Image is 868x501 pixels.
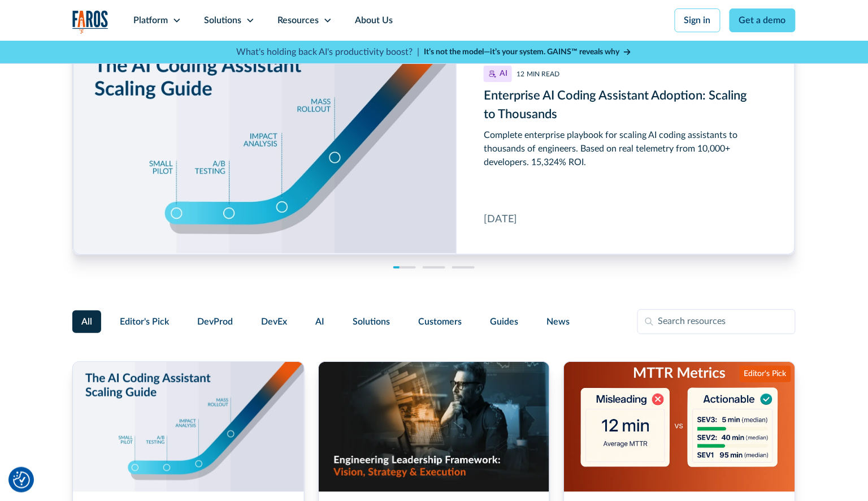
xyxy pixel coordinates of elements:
[72,10,108,33] a: home
[424,48,619,56] strong: It’s not the model—it’s your system. GAINS™ reveals why
[13,472,30,489] img: Revisit consent button
[236,45,419,59] p: What's holding back AI's productivity boost? |
[73,38,795,254] a: Enterprise AI Coding Assistant Adoption: Scaling to Thousands
[73,362,304,492] img: Illustration of hockey stick-like scaling from pilot to mass rollout
[675,8,721,32] a: Sign in
[564,362,795,492] img: Illustration of misleading vs. actionable MTTR metrics
[261,315,287,329] span: DevEx
[424,46,632,58] a: It’s not the model—it’s your system. GAINS™ reveals why
[353,315,390,329] span: Solutions
[13,472,30,489] button: Cookie Settings
[315,315,324,329] span: AI
[72,10,108,33] img: Logo of the analytics and reporting company Faros.
[81,315,92,329] span: All
[418,315,462,329] span: Customers
[277,14,319,27] div: Resources
[546,315,570,329] span: News
[73,38,795,254] div: cms-link
[204,14,241,27] div: Solutions
[197,315,233,329] span: DevProd
[133,14,168,27] div: Platform
[490,315,518,329] span: Guides
[72,309,796,334] form: Filter Form
[730,8,796,32] a: Get a demo
[319,362,550,492] img: Realistic image of an engineering leader at work
[637,309,796,334] input: Search resources
[120,315,169,329] span: Editor's Pick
